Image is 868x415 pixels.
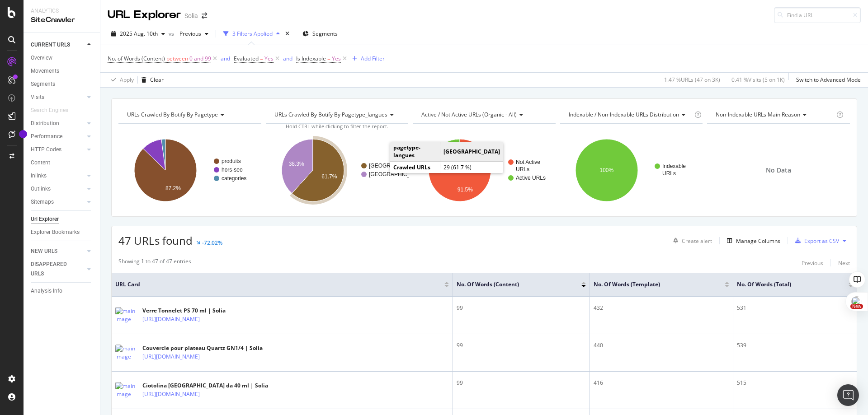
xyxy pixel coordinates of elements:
a: HTTP Codes [31,145,85,154]
td: Crawled URLs [390,162,440,173]
span: No. of Words (Total) [737,280,835,289]
img: logo_orange.svg [14,14,22,22]
span: Segments [312,30,338,37]
div: Export as CSV [804,237,839,245]
div: Solia [184,11,198,20]
span: Hold CTRL while clicking to filter the report. [286,123,388,130]
div: Search Engines [31,106,68,115]
span: URLs Crawled By Botify By pagetype [127,111,218,118]
div: DISAPPEARED URLS [31,260,76,279]
div: 99 [457,304,586,312]
div: 0.41 % Visits ( 5 on 1K ) [731,76,785,84]
a: Url Explorer [31,214,94,224]
div: Open Intercom Messenger [837,384,859,406]
div: Showing 1 to 47 of 47 entries [118,257,191,268]
div: 515 [737,379,853,387]
span: 0 and 99 [189,52,211,65]
a: Content [31,158,94,168]
text: produits [222,158,241,164]
div: Domaine [47,53,70,59]
text: hors-seo [222,167,243,173]
h4: Active / Not Active URLs [420,107,547,122]
img: tab_domain_overview_orange.svg [38,52,45,60]
div: 416 [594,379,729,387]
input: Find a URL [774,7,861,23]
a: Analysis Info [31,286,94,296]
a: Movements [31,66,94,76]
span: Yes [332,52,341,65]
span: Evaluated [234,55,259,62]
text: Not Active [516,159,540,165]
div: 539 [737,341,853,350]
span: Is Indexable [296,55,326,62]
span: URL Card [115,280,442,289]
div: HTTP Codes [31,145,61,154]
a: Distribution [31,119,85,128]
div: Segments [31,79,55,89]
a: Performance [31,132,85,141]
span: vs [169,30,176,37]
span: No. of Words (Template) [594,280,711,289]
div: v 4.0.25 [25,14,44,22]
svg: A chart. [266,131,409,210]
td: 29 (61.7 %) [440,162,504,173]
div: Couvercle pour plateau Quartz GN1/4 | Solia [142,344,263,352]
a: [URL][DOMAIN_NAME] [142,315,200,324]
div: 1.47 % URLs ( 47 on 3K ) [664,76,720,84]
button: Clear [138,73,164,87]
a: [URL][DOMAIN_NAME] [142,352,200,361]
a: Segments [31,79,94,89]
a: Search Engines [31,106,77,115]
div: Previous [802,259,823,267]
span: No. of Words (Content) [108,55,165,62]
div: Analytics [31,7,93,15]
img: tab_keywords_by_traffic_grey.svg [104,52,111,60]
div: Sitemaps [31,197,54,207]
button: 3 Filters Applied [220,27,283,41]
a: Inlinks [31,171,85,181]
div: Manage Columns [736,237,780,245]
a: NEW URLS [31,247,85,256]
div: Verre Tonnelet PS 70 ml | Solia [142,307,229,315]
button: Segments [299,27,341,41]
img: website_grey.svg [14,23,22,31]
button: Apply [108,73,134,87]
a: Visits [31,93,85,102]
button: Export as CSV [792,233,839,248]
text: [GEOGRAPHIC_DATA] [369,163,425,169]
div: CURRENT URLS [31,40,70,50]
div: SiteCrawler [31,15,93,25]
div: Switch to Advanced Mode [796,76,861,84]
div: arrow-right-arrow-left [202,13,207,19]
td: pagetype-langues [390,142,440,161]
svg: A chart. [118,131,261,210]
span: Non-Indexable URLs Main Reason [716,111,800,118]
td: [GEOGRAPHIC_DATA] [440,142,504,161]
img: main image [115,307,138,323]
text: [GEOGRAPHIC_DATA] [369,171,425,177]
svg: A chart. [560,131,702,210]
span: Active / Not Active URLs (organic - all) [421,111,517,118]
div: Outlinks [31,184,51,194]
a: Outlinks [31,184,85,194]
div: Clear [150,76,164,84]
div: 3 Filters Applied [232,30,273,37]
div: 432 [594,304,729,312]
a: Overview [31,53,94,63]
div: Next [838,259,850,267]
button: Previous [176,27,212,41]
div: A chart. [413,131,556,210]
button: Next [838,257,850,268]
div: Apply [120,76,134,84]
div: Performance [31,132,62,141]
div: Add Filter [361,55,385,62]
span: Indexable / Non-Indexable URLs distribution [569,111,679,118]
button: 2025 Aug. 10th [108,27,169,41]
span: between [166,55,188,62]
button: Manage Columns [723,235,780,246]
text: categories [222,175,246,182]
div: Url Explorer [31,214,59,224]
div: Movements [31,66,59,76]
